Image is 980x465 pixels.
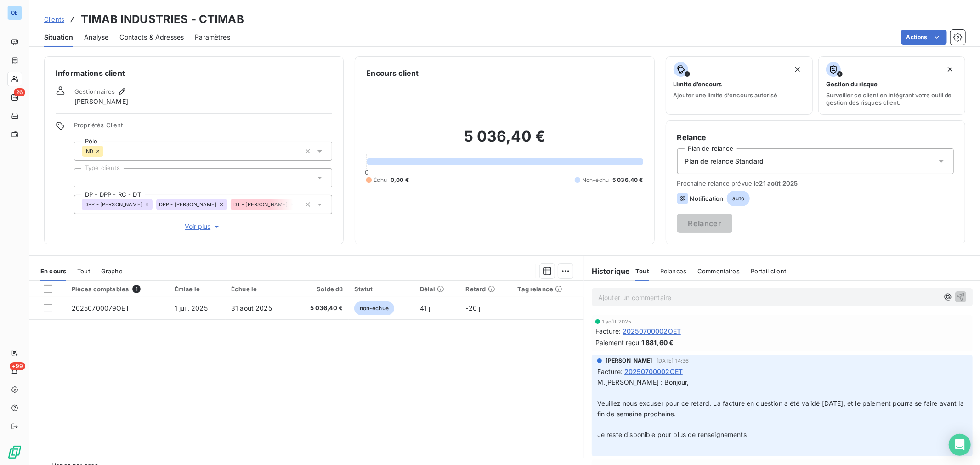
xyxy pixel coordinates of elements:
h6: Encours client [366,68,419,79]
span: 1 881,60 € [641,338,674,347]
div: Retard [466,285,507,293]
span: Relances [660,267,686,275]
button: Limite d’encoursAjouter une limite d’encours autorisé [666,56,813,115]
h6: Informations client [56,68,332,79]
input: Ajouter une valeur [82,174,89,182]
span: Commentaires [697,267,740,275]
div: Pièces comptables [72,285,164,293]
button: Actions [901,30,947,45]
span: DPP - [PERSON_NAME] [85,202,142,207]
button: Voir plus [74,221,332,232]
h6: Historique [584,266,630,277]
span: Contacts & Adresses [119,33,184,42]
div: Open Intercom Messenger [949,434,971,456]
span: auto [727,191,750,206]
span: Propriétés Client [74,121,332,134]
span: [PERSON_NAME] [606,357,653,365]
span: Clients [44,16,64,23]
span: Situation [44,33,73,42]
span: 0 [365,169,368,176]
div: Tag relance [518,285,578,293]
span: Prochaine relance prévue le [677,180,954,187]
input: Ajouter une valeur [293,200,300,209]
span: Non-échu [582,176,609,184]
span: Voir plus [185,222,221,231]
div: OE [7,6,22,20]
img: Logo LeanPay [7,445,22,459]
span: Gestionnaires [74,88,115,95]
span: DPP - [PERSON_NAME] [159,202,217,207]
h3: TIMAB INDUSTRIES - CTIMAB [81,11,244,28]
span: 21 août 2025 [759,180,798,187]
span: En cours [40,267,66,275]
h2: 5 036,40 € [366,127,643,155]
div: Délai [420,285,455,293]
span: 31 août 2025 [231,304,272,312]
span: Analyse [84,33,108,42]
span: +99 [10,362,25,370]
span: DT - [PERSON_NAME] [233,202,288,207]
div: Émise le [175,285,220,293]
span: Plan de relance Standard [685,157,764,166]
span: Tout [77,267,90,275]
span: Tout [635,267,649,275]
span: Graphe [101,267,123,275]
span: non-échue [354,301,394,315]
span: 41 j [420,304,431,312]
span: IND [85,148,93,154]
span: Paiement reçu [595,338,640,347]
span: M.[PERSON_NAME] : Bonjour, [597,378,689,386]
span: Limite d’encours [674,80,722,88]
div: Échue le [231,285,287,293]
span: 5 036,40 € [298,304,343,313]
span: 1 [132,285,141,293]
a: 26 [7,90,22,105]
span: Facture : [595,326,621,336]
span: [PERSON_NAME] [74,97,128,106]
div: Solde dû [298,285,343,293]
span: Surveiller ce client en intégrant votre outil de gestion des risques client. [826,91,957,106]
span: 0,00 € [391,176,409,184]
span: Portail client [751,267,786,275]
span: Gestion du risque [826,80,878,88]
h6: Relance [677,132,954,143]
span: 20250700002OET [624,367,683,376]
span: 26 [14,88,25,96]
span: Ajouter une limite d’encours autorisé [674,91,778,99]
span: 5 036,40 € [612,176,643,184]
span: -20 j [466,304,481,312]
button: Gestion du risqueSurveiller ce client en intégrant votre outil de gestion des risques client. [818,56,965,115]
span: Facture : [597,367,623,376]
span: Paramètres [195,33,230,42]
span: 1 juil. 2025 [175,304,208,312]
a: Clients [44,15,64,24]
input: Ajouter une valeur [103,147,111,155]
span: 20250700079OET [72,304,130,312]
span: 20250700002OET [623,326,681,336]
span: Échu [374,176,387,184]
div: Statut [354,285,409,293]
span: [DATE] 14:36 [657,358,689,363]
span: 1 août 2025 [602,319,632,324]
span: Notification [690,195,724,202]
span: Je reste disponible pour plus de renseignements [597,431,747,438]
span: Veuillez nous excuser pour ce retard. La facture en question a été validé [DATE], et le paiement ... [597,399,966,418]
button: Relancer [677,214,733,233]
